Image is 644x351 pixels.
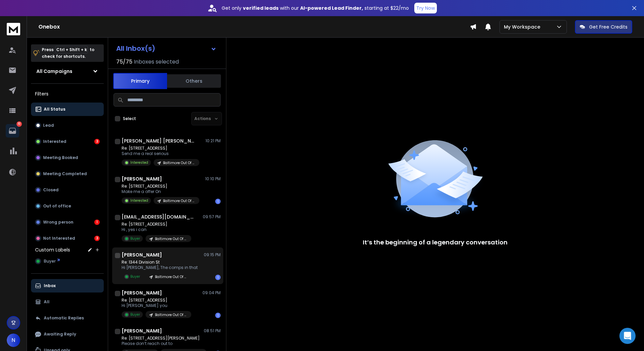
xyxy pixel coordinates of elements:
button: All Inbox(s) [111,42,222,55]
p: Closed [43,187,59,193]
p: Inbox [44,283,56,288]
a: 10 [6,124,19,138]
button: Get Free Credits [575,20,632,34]
p: Re: [STREET_ADDRESS] [122,222,191,227]
button: Automatic Replies [31,311,104,325]
strong: verified leads [243,5,279,11]
p: Get only with our starting at $22/mo [222,5,409,11]
button: Closed [31,183,104,197]
p: 08:51 PM [204,328,221,334]
p: Interested [130,160,148,165]
button: All [31,295,104,309]
p: Hi [PERSON_NAME], The comps in that [122,265,198,270]
p: Re: 1344 Division St [122,260,198,265]
strong: AI-powered Lead Finder, [300,5,363,11]
p: All Status [44,107,65,112]
p: Try Now [416,5,435,11]
div: 1 [94,220,100,225]
p: Send me a real serious [122,151,199,156]
p: Meeting Booked [43,155,78,160]
span: 75 / 75 [116,58,132,66]
p: Re: [STREET_ADDRESS][PERSON_NAME] [122,336,202,341]
h1: [PERSON_NAME] [122,289,162,296]
p: Hi [PERSON_NAME] you [122,303,191,308]
button: Others [167,74,221,88]
button: Meeting Booked [31,151,104,164]
div: 1 [215,275,221,280]
h1: [PERSON_NAME] [122,327,162,334]
button: Lead [31,119,104,132]
label: Select [123,116,136,121]
p: Re: [STREET_ADDRESS] [122,146,199,151]
p: Buyer [130,274,140,279]
p: My Workspace [504,24,543,30]
p: Out of office [43,203,71,209]
p: All [44,299,50,305]
p: Interested [130,198,148,203]
div: 3 [94,139,100,144]
p: 10:10 PM [205,176,221,182]
button: Interested3 [31,135,104,148]
img: logo [7,23,20,35]
h1: All Inbox(s) [116,45,155,52]
button: Awaiting Reply [31,327,104,341]
button: Inbox [31,279,104,292]
button: Try Now [414,3,437,13]
button: N [7,334,20,347]
p: Awaiting Reply [44,331,76,337]
button: Wrong person1 [31,216,104,229]
p: Re: [STREET_ADDRESS] [122,298,191,303]
p: Press to check for shortcuts. [42,46,94,60]
div: 1 [215,199,221,204]
button: Buyer [31,255,104,268]
p: Please don’t reach out to [122,341,202,346]
p: Buyer [130,236,140,241]
p: 09:57 PM [203,214,221,220]
p: Not Interested [43,236,75,241]
p: Re: [STREET_ADDRESS] [122,184,199,189]
div: 1 [215,313,221,318]
p: Automatic Replies [44,315,84,321]
button: Out of office [31,199,104,213]
p: Lead [43,123,54,128]
h1: [PERSON_NAME] [122,175,162,182]
p: 10:21 PM [205,138,221,144]
p: Baltimore Out Of State Home Owners [163,160,195,165]
p: 09:15 PM [204,252,221,258]
h1: Onebox [38,23,470,31]
p: Hi , yes i can [122,227,191,232]
button: Not Interested3 [31,232,104,245]
p: Interested [43,139,66,144]
button: Meeting Completed [31,167,104,181]
p: Buyer [130,312,140,317]
div: Open Intercom Messenger [619,328,636,344]
button: All Status [31,103,104,116]
p: Baltimore Out Of State Home Owners [155,312,187,317]
h1: [EMAIL_ADDRESS][DOMAIN_NAME] [122,213,196,220]
h1: [PERSON_NAME] [122,251,162,258]
h3: Custom Labels [35,246,70,253]
h3: Inboxes selected [134,58,179,66]
p: 10 [17,121,22,127]
p: Make me a offer On [122,189,199,194]
p: It’s the beginning of a legendary conversation [363,238,508,247]
p: 09:04 PM [202,290,221,296]
p: Baltimore Out Of State Home Owners [163,198,195,203]
p: Meeting Completed [43,171,87,177]
p: Wrong person [43,220,73,225]
p: Get Free Credits [589,24,627,30]
button: All Campaigns [31,65,104,78]
div: 3 [94,236,100,241]
h3: Filters [31,89,104,99]
h1: All Campaigns [36,68,72,75]
span: Buyer [44,259,56,264]
button: Primary [113,73,167,89]
h1: [PERSON_NAME] [PERSON_NAME] [122,138,196,144]
p: Baltimore Out Of State Home Owners [155,274,187,279]
span: Ctrl + Shift + k [55,46,88,53]
p: Baltimore Out Of State Home Owners [155,236,187,241]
